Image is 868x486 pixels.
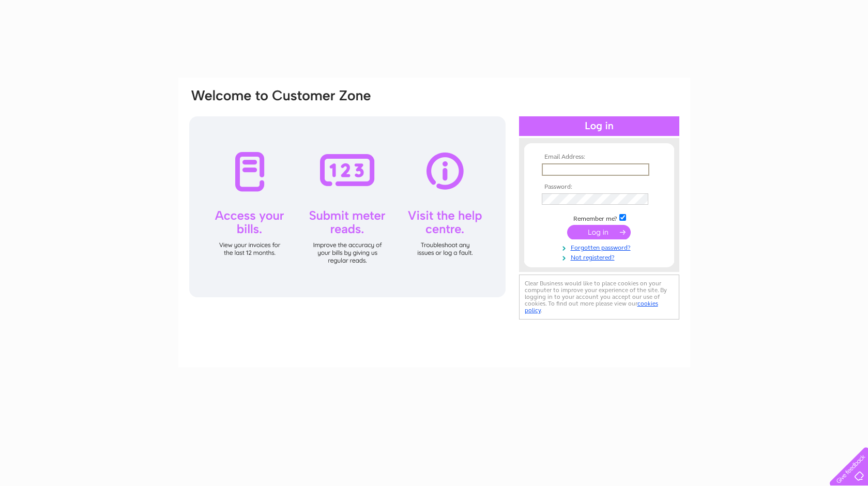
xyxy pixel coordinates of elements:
a: Not registered? [542,252,659,262]
td: Remember me? [539,212,659,223]
input: Submit [567,225,631,239]
a: Forgotten password? [542,242,659,252]
th: Password: [539,184,659,191]
div: Clear Business would like to place cookies on your computer to improve your experience of the sit... [519,275,679,320]
th: Email Address: [539,154,659,161]
a: cookies policy [525,300,658,314]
